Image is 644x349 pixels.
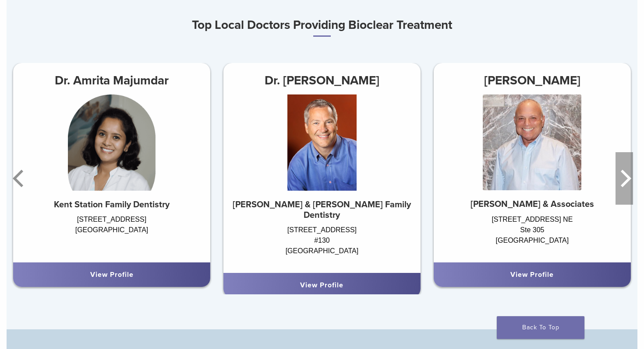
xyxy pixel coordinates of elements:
h3: Top Local Doctors Providing Bioclear Treatment [7,14,637,37]
a: View Profile [90,270,134,279]
a: Back To Top [497,316,584,339]
button: Previous [11,152,28,205]
h3: Dr. Amrita Majumdar [13,70,210,91]
button: Next [616,152,633,205]
div: [STREET_ADDRESS] NE Ste 305 [GEOGRAPHIC_DATA] [434,214,631,254]
div: [STREET_ADDRESS] #130 [GEOGRAPHIC_DATA] [223,225,421,264]
strong: [PERSON_NAME] & Associates [471,199,594,209]
a: View Profile [300,281,343,290]
h3: [PERSON_NAME] [434,70,631,91]
img: Dr. Amrita Majumdar [68,94,156,191]
div: [STREET_ADDRESS] [GEOGRAPHIC_DATA] [13,214,210,254]
a: View Profile [510,270,554,279]
img: Dr. James Rosenwald [483,94,581,191]
strong: Kent Station Family Dentistry [54,199,170,210]
img: Dr. Charles Wallace [276,94,368,191]
h3: Dr. [PERSON_NAME] [223,70,421,91]
strong: [PERSON_NAME] & [PERSON_NAME] Family Dentistry [233,199,411,220]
